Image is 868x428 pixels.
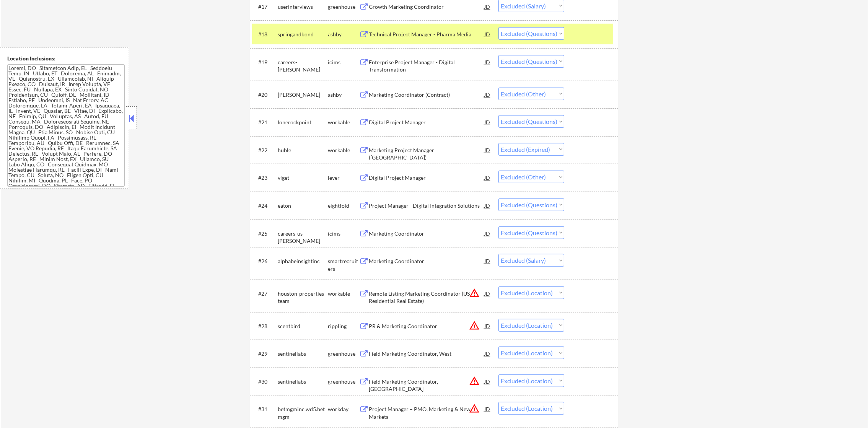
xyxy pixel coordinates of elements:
[369,290,484,305] div: Remote Listing Marketing Coordinator (US Residential Real Estate)
[278,230,328,245] div: careers-us-[PERSON_NAME]
[278,290,328,305] div: houston-properties-team
[328,91,359,99] div: ashby
[278,59,328,73] div: careers-[PERSON_NAME]
[328,378,359,386] div: greenhouse
[258,146,272,154] div: #22
[278,119,328,126] div: lonerockpoint
[258,59,272,66] div: #19
[469,320,480,331] button: warning_amber
[328,202,359,210] div: eightfold
[484,347,491,360] div: JD
[258,322,272,330] div: #28
[369,405,484,420] div: Project Manager – PMO, Marketing & New Markets
[369,3,484,11] div: Growth Marketing Coordinator
[278,174,328,182] div: viget
[369,31,484,38] div: Technical Project Manager - Pharma Media
[369,59,484,73] div: Enterprise Project Manager - Digital Transformation
[258,290,272,298] div: #27
[469,288,480,298] button: warning_amber
[484,88,491,101] div: JD
[328,230,359,238] div: icims
[258,174,272,182] div: #23
[258,257,272,265] div: #26
[258,31,272,38] div: #18
[369,91,484,99] div: Marketing Coordinator (Contract)
[328,59,359,66] div: icims
[278,3,328,11] div: userinterviews
[484,402,491,416] div: JD
[258,202,272,210] div: #24
[369,378,484,393] div: Field Marketing Coordinator, [GEOGRAPHIC_DATA]
[278,350,328,358] div: sentinellabs
[369,202,484,210] div: Project Manager - Digital Integration Solutions
[258,350,272,358] div: #29
[369,174,484,182] div: Digital Project Manager
[484,319,491,333] div: JD
[484,143,491,157] div: JD
[258,405,272,413] div: #31
[484,254,491,268] div: JD
[484,374,491,388] div: JD
[484,286,491,300] div: JD
[328,119,359,126] div: workable
[278,202,328,210] div: eaton
[328,31,359,38] div: ashby
[278,322,328,330] div: scentbird
[7,55,125,62] div: Location Inclusions:
[258,3,272,11] div: #17
[258,378,272,386] div: #30
[369,119,484,126] div: Digital Project Manager
[484,55,491,69] div: JD
[328,322,359,330] div: rippling
[469,403,480,414] button: warning_amber
[258,230,272,238] div: #25
[328,290,359,298] div: workable
[278,378,328,386] div: sentinellabs
[484,171,491,184] div: JD
[369,350,484,358] div: Field Marketing Coordinator, West
[278,31,328,38] div: springandbond
[278,91,328,99] div: [PERSON_NAME]
[328,146,359,154] div: workable
[278,405,328,420] div: betmgminc.wd5.betmgm
[484,27,491,41] div: JD
[328,174,359,182] div: lever
[469,376,480,386] button: warning_amber
[369,230,484,238] div: Marketing Coordinator
[328,405,359,413] div: workday
[258,91,272,99] div: #20
[369,146,484,161] div: Marketing Project Manager ([GEOGRAPHIC_DATA])
[258,119,272,126] div: #21
[328,257,359,272] div: smartrecruiters
[484,226,491,240] div: JD
[328,3,359,11] div: greenhouse
[278,146,328,154] div: huble
[369,257,484,265] div: Marketing Coordinator
[484,115,491,129] div: JD
[484,199,491,212] div: JD
[328,350,359,358] div: greenhouse
[369,322,484,330] div: PR & Marketing Coordinator
[278,257,328,265] div: alphabeinsightinc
